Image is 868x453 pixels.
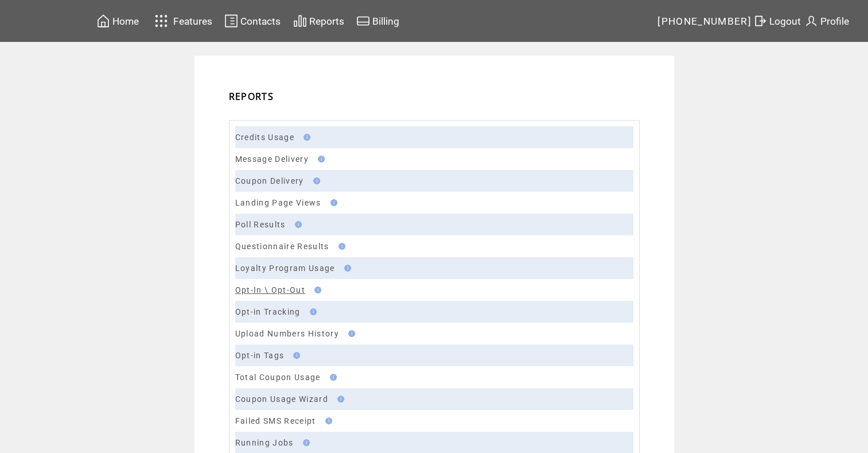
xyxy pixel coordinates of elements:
[311,286,321,293] img: help.gif
[235,176,304,185] a: Coupon Delivery
[240,16,281,27] span: Contacts
[310,177,320,184] img: help.gif
[372,16,399,27] span: Billing
[235,154,309,164] a: Message Delivery
[235,242,329,251] a: Questionnaire Results
[657,16,752,27] span: [PHONE_NUMBER]
[309,16,344,27] span: Reports
[300,134,310,141] img: help.gif
[235,264,335,273] a: Loyalty Program Usage
[753,14,767,28] img: exit.svg
[290,352,300,359] img: help.gif
[752,12,803,30] a: Logout
[803,12,851,30] a: Profile
[314,156,325,162] img: help.gif
[820,16,849,27] span: Profile
[235,307,301,316] a: Opt-in Tracking
[235,394,328,404] a: Coupon Usage Wizard
[326,374,337,381] img: help.gif
[235,220,286,229] a: Poll Results
[327,199,337,206] img: help.gif
[235,198,321,207] a: Landing Page Views
[229,90,274,103] span: REPORTS
[235,329,339,338] a: Upload Numbers History
[804,14,818,28] img: profile.svg
[356,14,370,28] img: creidtcard.svg
[299,439,310,446] img: help.gif
[335,243,345,250] img: help.gif
[355,12,401,30] a: Billing
[345,330,355,337] img: help.gif
[173,16,212,27] span: Features
[341,265,351,272] img: help.gif
[235,133,294,142] a: Credits Usage
[235,373,321,382] a: Total Coupon Usage
[151,11,172,30] img: features.svg
[235,351,285,360] a: Opt-in Tags
[293,14,307,28] img: chart.svg
[322,417,332,424] img: help.gif
[769,16,801,27] span: Logout
[235,416,316,425] a: Failed SMS Receipt
[306,308,317,315] img: help.gif
[96,14,110,28] img: home.svg
[291,221,302,228] img: help.gif
[235,285,305,295] a: Opt-In \ Opt-Out
[224,14,238,28] img: contacts.svg
[223,12,282,30] a: Contacts
[95,12,141,30] a: Home
[334,396,344,402] img: help.gif
[235,438,294,447] a: Running Jobs
[291,12,346,30] a: Reports
[112,16,139,27] span: Home
[150,10,215,32] a: Features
